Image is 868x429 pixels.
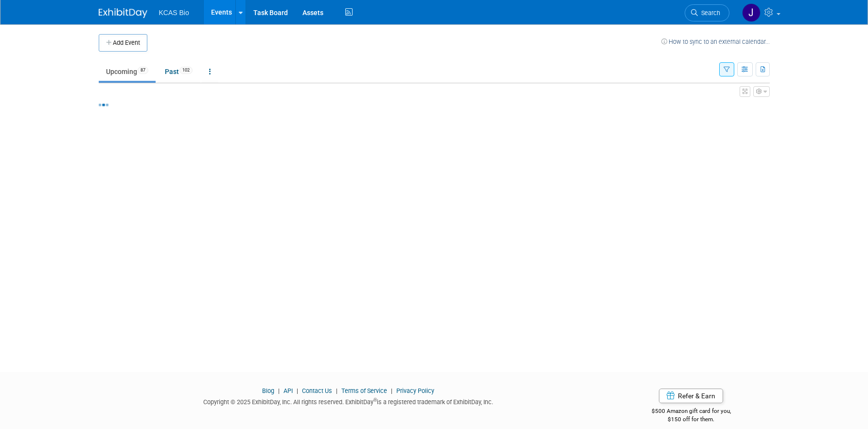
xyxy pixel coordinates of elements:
span: Search [698,9,720,17]
a: How to sync to an external calendar... [661,38,770,45]
a: Privacy Policy [396,387,434,394]
button: Add Event [99,34,147,52]
a: Upcoming87 [99,62,156,81]
div: $500 Amazon gift card for you, [613,401,770,423]
a: API [283,387,293,394]
span: 102 [179,67,193,74]
div: $150 off for them. [613,415,770,424]
a: Blog [262,387,274,394]
a: Terms of Service [341,387,387,394]
img: ExhibitDay [99,8,147,18]
span: 87 [138,67,148,74]
div: Copyright © 2025 ExhibitDay, Inc. All rights reserved. ExhibitDay is a registered trademark of Ex... [99,395,599,407]
span: | [294,387,301,394]
a: Contact Us [302,387,332,394]
span: | [334,387,340,394]
img: loading... [99,104,108,106]
sup: ® [373,397,377,403]
span: | [276,387,282,394]
span: KCAS Bio [159,9,189,17]
a: Refer & Earn [659,389,723,403]
img: Jason Hannah [742,3,761,22]
a: Search [685,4,729,21]
span: | [389,387,395,394]
a: Past102 [158,62,200,81]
